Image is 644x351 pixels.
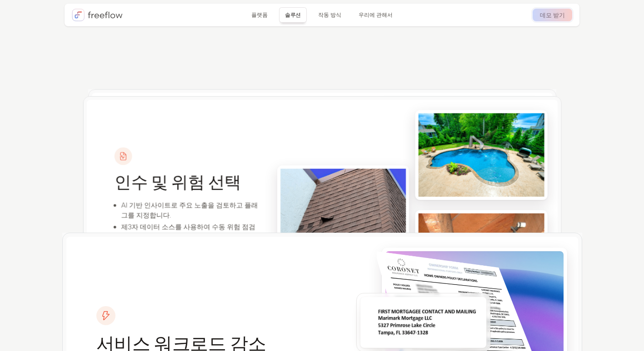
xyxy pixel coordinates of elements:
p: 제3자 데이터 소스를 사용하여 수동 위험 점검 자동화 [121,222,260,242]
a: 데모 받기 [533,9,572,21]
a: 솔루션 [279,7,307,23]
a: 플랫폼 [245,7,274,23]
a: 우리에 관해서 [353,7,399,23]
p: AI 기반 인사이트로 주요 노출을 검토하고 플래그를 지정합니다. [121,200,260,220]
a: 작동 방식 [312,7,347,23]
a: 집 [72,9,123,21]
h3: 인수 및 위험 선택 [114,172,241,192]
